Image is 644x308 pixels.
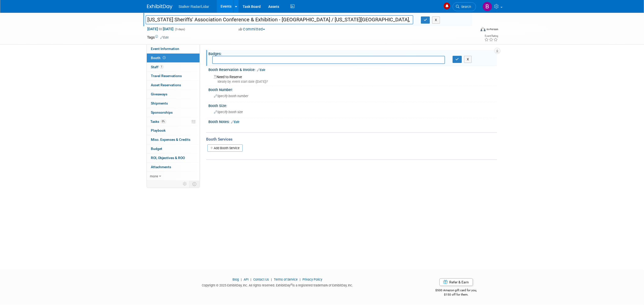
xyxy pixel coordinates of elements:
[214,94,248,98] span: Specify booth number
[480,27,486,31] img: Format-Inperson.png
[208,118,497,125] div: Booth Notes:
[446,26,498,34] div: Event Format
[486,27,498,31] div: In-Person
[147,135,200,144] a: Misc. Expenses & Credits
[160,36,169,39] a: Edit
[484,35,498,37] div: Event Rating
[147,117,200,126] a: Tasks0%
[151,101,168,105] span: Shipments
[237,27,267,32] button: Committed
[181,181,189,187] td: Personalize Event Tab Strip
[257,68,265,72] a: Edit
[464,56,472,63] button: X
[160,65,164,69] span: 1
[151,138,190,142] span: Misc. Expenses & Credits
[231,120,239,124] a: Edit
[151,65,164,69] span: Staff
[415,285,497,297] div: $500 Amazon gift card for you,
[147,99,200,108] a: Shipments
[415,293,497,297] div: $150 off for them.
[291,283,292,286] sup: ®
[151,47,179,51] span: Event Information
[274,278,298,281] a: Terms of Service
[147,27,174,31] span: [DATE] [DATE]
[432,16,440,24] button: X
[453,2,476,11] a: Search
[270,278,273,281] span: |
[147,72,200,80] a: Travel Reservations
[240,278,243,281] span: |
[151,56,167,60] span: Booth
[150,119,166,124] span: Tasks
[147,63,200,72] a: Staff1
[208,102,497,108] div: Booth Size:
[214,110,243,114] span: Specify booth size
[147,126,200,135] a: Playbook
[147,44,200,53] a: Event Information
[151,110,173,114] span: Sponsorships
[150,174,158,178] span: more
[249,278,253,281] span: |
[147,4,172,9] img: ExhibitDay
[208,50,497,56] div: Badges:
[482,2,492,11] img: Brooke Journet
[151,92,167,96] span: Giveaways
[147,90,200,99] a: Giveaways
[178,5,209,9] span: Stalker Radar/Lidar
[151,83,181,87] span: Asset Reservations
[151,74,182,78] span: Travel Reservations
[207,144,243,152] a: Add Booth Service
[298,278,302,281] span: |
[151,128,166,132] span: Playbook
[459,5,471,9] span: Search
[147,172,200,181] a: more
[151,147,162,151] span: Budget
[189,181,200,187] td: Toggle Event Tabs
[147,153,200,162] a: ROI, Objectives & ROO
[147,282,408,288] div: Copyright © 2025 ExhibitDay, Inc. All rights reserved. ExhibitDay is a registered trademark of Ex...
[232,278,239,281] a: Blog
[147,144,200,153] a: Budget
[158,27,163,31] span: to
[147,163,200,172] a: Attachments
[160,119,166,123] span: 0%
[162,56,167,60] span: Booth not reserved yet
[212,73,493,84] div: Need to Reserve
[253,278,269,281] a: Contact Us
[174,28,185,31] span: (3 days)
[147,81,200,90] a: Asset Reservations
[151,165,171,169] span: Attachments
[439,278,473,286] a: Refer & Earn
[151,156,185,160] span: ROI, Objectives & ROO
[214,79,493,84] div: Ideally by: event start date ([DATE])?
[208,66,497,73] div: Booth Reservation & Invoice:
[206,136,497,142] div: Booth Services
[147,108,200,117] a: Sponsorships
[302,278,322,281] a: Privacy Policy
[147,54,200,62] a: Booth
[244,278,248,281] a: API
[208,86,497,92] div: Booth Number:
[147,35,169,40] td: Tags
